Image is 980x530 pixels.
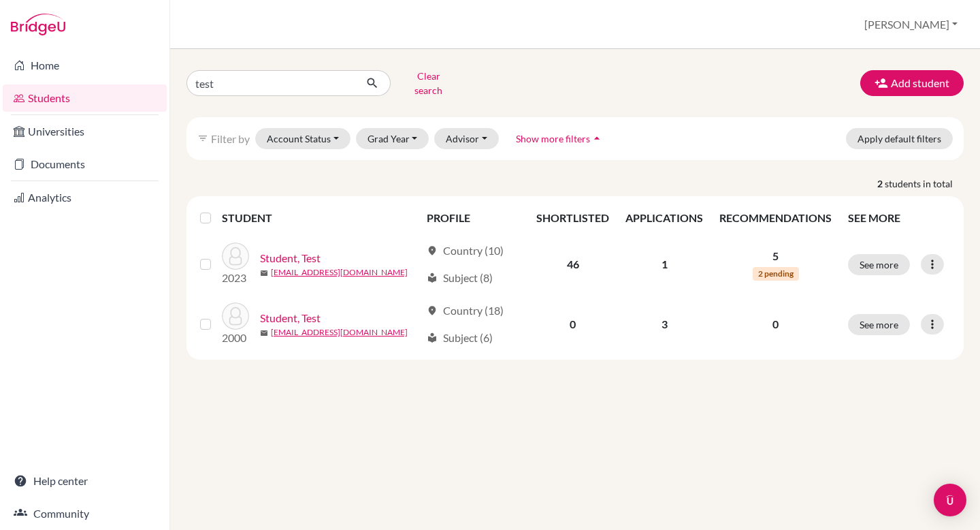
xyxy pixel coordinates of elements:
td: 3 [617,294,711,354]
a: [EMAIL_ADDRESS][DOMAIN_NAME] [271,266,408,279]
a: Student, Test [260,250,321,266]
a: [EMAIL_ADDRESS][DOMAIN_NAME] [271,326,408,339]
img: Student, Test [222,302,249,330]
p: 5 [719,248,832,264]
i: filter_list [197,133,208,144]
a: Analytics [3,184,167,211]
strong: 2 [877,176,885,191]
a: Help center [3,467,167,495]
th: STUDENT [222,202,419,234]
button: See more [848,254,910,275]
div: Subject (6) [427,330,493,346]
div: Country (18) [427,302,504,319]
p: 2023 [222,270,249,286]
button: Apply default filters [846,128,953,149]
span: local_library [427,332,438,343]
a: Home [3,52,167,79]
th: SEE MORE [840,202,958,234]
button: Add student [860,70,964,96]
img: Student, Test [222,243,249,270]
input: Find student by name... [186,70,355,96]
button: Advisor [434,128,499,149]
a: Student, Test [260,310,321,326]
button: Show more filtersarrow_drop_up [504,128,615,149]
div: Open Intercom Messenger [934,484,966,516]
span: location_on [427,305,438,316]
th: APPLICATIONS [617,202,711,234]
span: location_on [427,245,438,256]
p: 0 [719,316,832,332]
a: Students [3,84,167,112]
span: local_library [427,272,438,283]
span: mail [260,329,268,337]
a: Community [3,500,167,527]
span: Filter by [211,132,250,145]
p: 2000 [222,330,249,346]
span: students in total [885,176,964,191]
div: Country (10) [427,243,504,259]
td: 1 [617,234,711,294]
th: RECOMMENDATIONS [711,202,840,234]
a: Documents [3,151,167,178]
button: Clear search [391,65,466,101]
button: [PERSON_NAME] [858,12,964,37]
button: Account Status [255,128,350,149]
button: See more [848,314,910,335]
th: SHORTLISTED [528,202,617,234]
button: Grad Year [356,128,429,149]
td: 46 [528,234,617,294]
span: 2 pending [753,267,799,281]
span: mail [260,269,268,277]
th: PROFILE [419,202,528,234]
img: Bridge-U [11,14,65,35]
td: 0 [528,294,617,354]
span: Show more filters [516,133,590,144]
i: arrow_drop_up [590,131,604,145]
div: Subject (8) [427,270,493,286]
a: Universities [3,118,167,145]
